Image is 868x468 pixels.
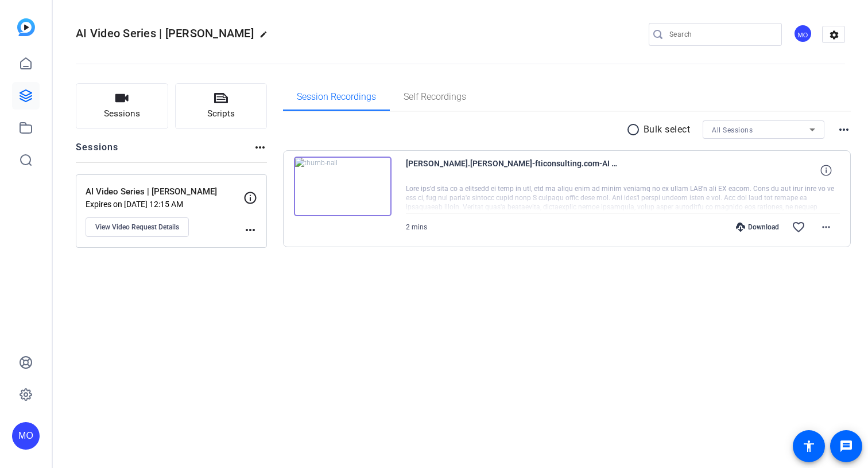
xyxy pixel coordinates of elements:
[823,26,846,44] mat-icon: settings
[253,141,267,154] mat-icon: more_horiz
[626,123,644,136] mat-icon: radio_button_unchecked
[12,422,40,450] div: MO
[644,123,691,136] p: Bulk select
[297,92,376,102] span: Session Recordings
[76,83,168,129] button: Sessions
[406,223,427,231] span: 2 mins
[819,220,833,234] mat-icon: more_horiz
[793,24,812,43] div: MO
[793,24,813,44] ngx-avatar: Maura Olson
[86,185,243,198] p: AI Video Series | [PERSON_NAME]
[792,220,805,234] mat-icon: favorite_border
[730,223,785,232] div: Download
[95,223,179,232] span: View Video Request Details
[839,439,853,453] mat-icon: message
[294,157,392,216] img: thumb-nail
[104,107,140,120] span: Sessions
[259,30,273,44] mat-icon: edit
[406,157,618,184] span: [PERSON_NAME].[PERSON_NAME]-fticonsulting.com-AI Video Series - [PERSON_NAME]-AI Video Series - [...
[175,83,268,129] button: Scripts
[86,217,189,237] button: View Video Request Details
[802,439,816,453] mat-icon: accessibility
[669,28,773,41] input: Search
[404,92,466,102] span: Self Recordings
[243,223,257,237] mat-icon: more_horiz
[86,200,243,209] p: Expires on [DATE] 12:15 AM
[207,107,235,120] span: Scripts
[837,123,851,136] mat-icon: more_horiz
[76,26,254,40] span: AI Video Series | [PERSON_NAME]
[17,18,35,36] img: blue-gradient.svg
[76,141,119,162] h2: Sessions
[712,126,753,134] span: All Sessions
